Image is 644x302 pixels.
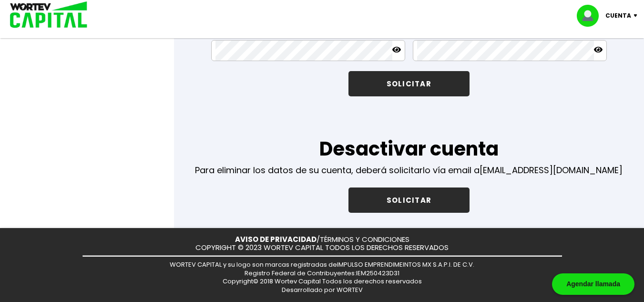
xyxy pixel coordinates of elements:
[195,244,449,252] p: COPYRIGHT © 2023 WORTEV CAPITAL TODOS LOS DERECHOS RESERVADOS
[195,163,623,177] p: Para eliminar los datos de su cuenta, deberá solicitarlo vía email a
[195,135,623,163] h1: Desactivar cuenta
[245,269,399,278] span: Registro Federal de Contribuyentes: IEM250423D31
[552,273,634,295] div: Agendar llamada
[223,277,422,286] span: Copyright© 2018 Wortev Capital Todos los derechos reservados
[605,9,631,23] p: Cuenta
[480,164,623,176] a: [EMAIL_ADDRESS][DOMAIN_NAME]
[282,285,363,294] span: Desarrollado por WORTEV
[631,14,644,17] img: icon-down
[348,187,470,213] button: SOLICITAR
[348,71,470,96] button: SOLICITAR
[577,5,605,27] img: profile-image
[235,236,409,244] p: /
[235,234,317,244] a: AVISO DE PRIVACIDAD
[320,234,409,244] a: TÉRMINOS Y CONDICIONES
[170,260,474,269] span: WORTEV CAPITAL y su logo son marcas registradas de IMPULSO EMPRENDIMEINTOS MX S.A.P.I. DE C.V.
